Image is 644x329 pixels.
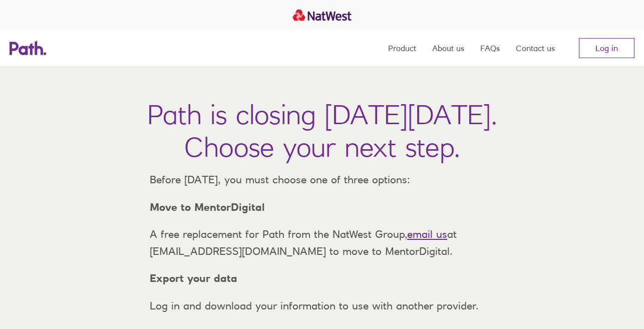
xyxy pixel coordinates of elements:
[480,30,500,66] a: FAQs
[516,30,555,66] a: Contact us
[142,171,502,188] p: Before [DATE], you must choose one of three options:
[150,201,265,213] strong: Move to MentorDigital
[150,272,237,284] strong: Export your data
[142,297,502,314] p: Log in and download your information to use with another provider.
[579,38,634,58] a: Log in
[147,98,497,163] h1: Path is closing [DATE][DATE]. Choose your next step.
[407,228,447,240] a: email us
[142,226,502,259] p: A free replacement for Path from the NatWest Group, at [EMAIL_ADDRESS][DOMAIN_NAME] to move to Me...
[432,30,464,66] a: About us
[388,30,416,66] a: Product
